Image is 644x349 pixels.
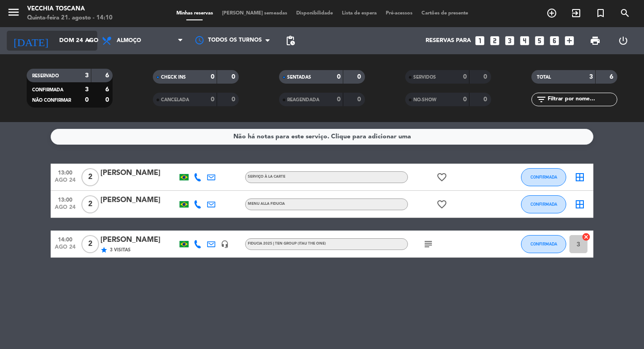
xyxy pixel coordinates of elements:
span: CONFIRMADA [530,202,557,207]
span: 3 Visitas [110,246,131,254]
i: filter_list [536,94,547,105]
i: headset_mic [221,240,229,248]
span: SENTADAS [287,75,311,80]
span: pending_actions [285,35,296,46]
span: Reserva especial [588,5,613,21]
i: add_box [563,35,575,47]
strong: 0 [337,96,341,103]
button: CONFIRMADA [521,235,566,253]
strong: 0 [483,96,489,103]
span: 14:00 [54,234,76,244]
span: 2 [81,235,99,253]
div: Não há notas para este serviço. Clique para adicionar uma [233,132,411,142]
i: looks_6 [549,35,560,47]
strong: 3 [85,86,89,93]
button: CONFIRMADA [521,168,566,186]
strong: 0 [483,74,489,80]
span: CANCELADA [161,98,189,102]
strong: 0 [337,74,341,80]
span: [PERSON_NAME] semeadas [218,11,292,16]
strong: 0 [105,97,111,103]
i: [DATE] [7,31,55,51]
span: NÃO CONFIRMAR [32,98,71,103]
i: looks_one [474,35,486,47]
i: star [100,246,108,254]
span: Cartões de presente [417,11,473,16]
strong: 3 [85,72,89,79]
strong: 6 [105,86,111,93]
button: menu [7,5,20,22]
span: NO-SHOW [413,98,436,102]
i: looks_3 [504,35,516,47]
span: TOTAL [537,75,551,80]
div: [PERSON_NAME] [100,167,177,179]
strong: 0 [211,96,214,103]
strong: 0 [232,96,237,103]
span: 2 [81,195,99,213]
input: Filtrar por nome... [547,94,617,104]
span: Disponibilidade [292,11,337,16]
span: ago 24 [54,244,76,255]
div: Vecchia Toscana [27,5,113,14]
span: Lista de espera [337,11,381,16]
strong: 0 [463,74,467,80]
strong: 0 [232,74,237,80]
span: ago 24 [54,177,76,188]
i: subject [423,239,434,250]
i: exit_to_app [571,8,582,19]
div: LOG OUT [609,27,637,54]
i: border_all [574,172,585,183]
span: CONFIRMADA [530,174,557,179]
i: menu [7,5,20,19]
div: [PERSON_NAME] [100,194,177,206]
i: favorite_border [436,199,447,210]
span: CONFIRMADA [32,88,63,92]
span: ago 24 [54,204,76,215]
span: Fiducia 2025 | TEN GROUP (ITAU THE ONE) [248,242,326,245]
span: RESERVADO [32,74,59,78]
span: RESERVAR MESA [540,5,564,21]
span: Pré-acessos [381,11,417,16]
strong: 3 [589,74,593,80]
span: 2 [81,168,99,186]
span: SERVIDOS [413,75,436,80]
i: looks_5 [534,35,545,47]
i: favorite_border [436,172,447,183]
span: REAGENDADA [287,98,319,102]
i: add_circle_outline [546,8,557,19]
span: Almoço [117,38,141,44]
span: 13:00 [54,167,76,177]
i: looks_two [489,35,501,47]
span: 13:00 [54,194,76,204]
strong: 0 [463,96,467,103]
strong: 0 [211,74,214,80]
span: CHECK INS [161,75,186,80]
span: CONFIRMADA [530,241,557,246]
span: PESQUISA [613,5,637,21]
i: looks_4 [519,35,530,47]
i: power_settings_new [618,35,629,46]
strong: 0 [85,97,89,103]
i: border_all [574,199,585,210]
span: Menu alla Fiducia [248,202,285,206]
i: arrow_drop_down [84,35,95,46]
button: CONFIRMADA [521,195,566,213]
strong: 0 [357,96,363,103]
span: Reservas para [426,37,471,44]
div: Quinta-feira 21. agosto - 14:10 [27,14,113,23]
i: search [620,8,630,19]
i: turned_in_not [595,8,606,19]
strong: 6 [105,72,111,79]
div: [PERSON_NAME] [100,234,177,246]
strong: 0 [357,74,363,80]
span: Serviço à la carte [248,175,285,179]
strong: 6 [610,74,615,80]
span: WALK IN [564,5,588,21]
span: Minhas reservas [172,11,218,16]
span: print [590,35,601,46]
i: cancel [582,232,591,241]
